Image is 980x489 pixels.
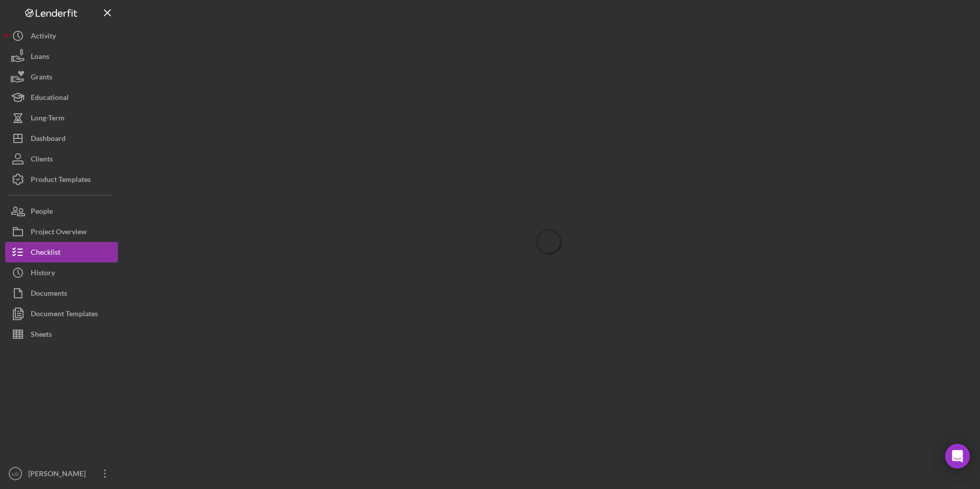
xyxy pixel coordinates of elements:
div: People [31,201,53,224]
button: Documents [5,283,118,303]
button: Grants [5,67,118,87]
button: Document Templates [5,303,118,324]
div: Document Templates [31,303,98,327]
div: Checklist [31,242,60,265]
div: Documents [31,283,67,306]
div: Open Intercom Messenger [945,444,970,468]
div: [PERSON_NAME] [26,463,92,486]
button: Long-Term [5,108,118,128]
button: Sheets [5,324,118,344]
div: Sheets [31,324,52,347]
div: Product Templates [31,169,91,192]
button: LG[PERSON_NAME] [5,463,118,484]
button: Checklist [5,242,118,262]
div: Clients [31,149,53,172]
div: Project Overview [31,221,87,244]
button: Educational [5,87,118,108]
div: Grants [31,67,52,90]
button: Project Overview [5,221,118,242]
button: History [5,262,118,283]
button: Dashboard [5,128,118,149]
button: Clients [5,149,118,169]
button: Loans [5,46,118,67]
button: Activity [5,26,118,46]
button: Product Templates [5,169,118,190]
div: Loans [31,46,49,69]
button: People [5,201,118,221]
text: LG [12,471,19,477]
div: History [31,262,55,286]
div: Long-Term [31,108,65,131]
div: Dashboard [31,128,66,151]
div: Activity [31,26,56,49]
div: Educational [31,87,69,110]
